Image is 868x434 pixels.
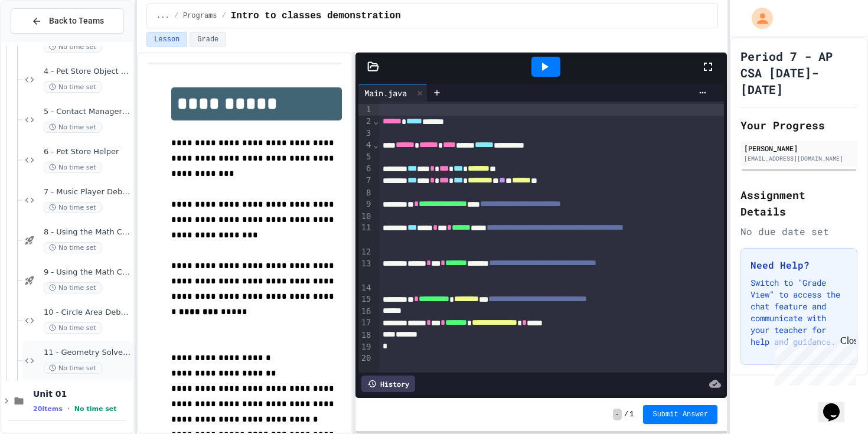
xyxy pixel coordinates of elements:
[358,282,373,294] div: 14
[358,198,373,210] div: 9
[358,151,373,163] div: 5
[740,187,857,220] h2: Assignment Details
[33,389,131,399] span: Unit 01
[44,227,131,237] span: 8 - Using the Math Class I
[358,258,373,282] div: 13
[44,242,102,253] span: No time set
[740,224,857,239] div: No due date set
[358,104,373,116] div: 1
[33,405,63,413] span: 20 items
[358,139,373,151] div: 4
[373,116,378,126] span: Fold line
[49,15,104,27] span: Back to Teams
[750,277,847,348] p: Switch to "Grade View" to access the chat feature and communicate with your teacher for help and ...
[358,211,373,223] div: 10
[44,81,102,93] span: No time set
[652,410,708,419] span: Submit Answer
[44,202,102,213] span: No time set
[44,122,102,133] span: No time set
[74,405,117,413] span: No time set
[44,147,131,157] span: 6 - Pet Store Helper
[44,67,131,77] span: 4 - Pet Store Object Creator
[44,41,102,53] span: No time set
[740,48,857,97] h1: Period 7 - AP CSA [DATE]-[DATE]
[146,32,187,47] button: Lesson
[358,84,428,102] div: Main.java
[44,187,131,197] span: 7 - Music Player Debugger
[44,282,102,293] span: No time set
[358,329,373,341] div: 18
[5,5,81,75] div: Chat with us now!Close
[740,117,857,133] h2: Your Progress
[770,335,856,386] iframe: chat widget
[156,11,169,21] span: ...
[744,143,854,154] div: [PERSON_NAME]
[358,87,413,99] div: Main.java
[358,306,373,318] div: 16
[629,410,634,419] span: 1
[222,11,226,21] span: /
[231,9,401,23] span: Intro to classes demonstration
[818,387,856,422] iframe: chat widget
[358,246,373,258] div: 12
[358,353,373,364] div: 20
[358,116,373,128] div: 2
[44,107,131,117] span: 5 - Contact Manager Debug
[174,11,178,21] span: /
[744,154,854,163] div: [EMAIL_ADDRESS][DOMAIN_NAME]
[183,11,217,21] span: Programs
[11,8,124,34] button: Back to Teams
[44,322,102,334] span: No time set
[358,341,373,353] div: 19
[44,363,102,374] span: No time set
[44,348,131,358] span: 11 - Geometry Solver Pro
[67,404,70,413] span: •
[358,163,373,175] div: 6
[358,128,373,139] div: 3
[44,162,102,173] span: No time set
[358,175,373,187] div: 7
[624,410,628,419] span: /
[750,258,847,272] h3: Need Help?
[358,187,373,199] div: 8
[361,376,415,392] div: History
[643,405,717,424] button: Submit Answer
[358,317,373,329] div: 17
[373,140,378,149] span: Fold line
[613,409,622,420] span: -
[739,5,776,32] div: My Account
[358,293,373,305] div: 15
[44,308,131,318] span: 10 - Circle Area Debugger
[190,32,226,47] button: Grade
[358,222,373,246] div: 11
[44,267,131,278] span: 9 - Using the Math Class II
